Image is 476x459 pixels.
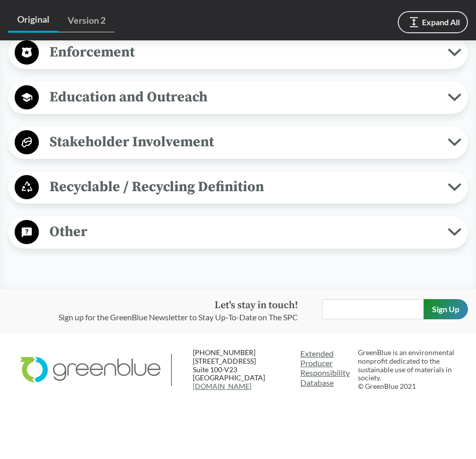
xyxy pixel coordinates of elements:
[59,311,298,323] p: Sign up for the GreenBlue Newsletter to Stay Up-To-Date on The SPC
[193,382,251,390] a: [DOMAIN_NAME]
[12,40,464,66] button: Enforcement
[39,220,448,243] span: Other
[39,86,448,108] span: Education and Outreach
[39,41,448,64] span: Enforcement
[398,11,468,33] button: Expand All
[300,349,350,387] a: Extended Producer ResponsibilityDatabase
[12,175,464,200] button: Recyclable / Recycling Definition
[358,349,456,391] p: GreenBlue is an environmental nonprofit dedicated to the sustainable use of materials in society....
[424,299,468,319] input: Sign Up
[8,8,59,33] a: Original
[12,130,464,155] button: Stakeholder Involvement
[39,176,448,198] span: Recyclable / Recycling Definition
[12,219,464,245] button: Other
[59,9,115,32] a: Version 2
[193,349,300,391] p: [PHONE_NUMBER] [STREET_ADDRESS] Suite 100-V23 [GEOGRAPHIC_DATA]
[215,299,298,312] strong: Let's stay in touch!
[12,85,464,110] button: Education and Outreach
[39,131,448,153] span: Stakeholder Involvement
